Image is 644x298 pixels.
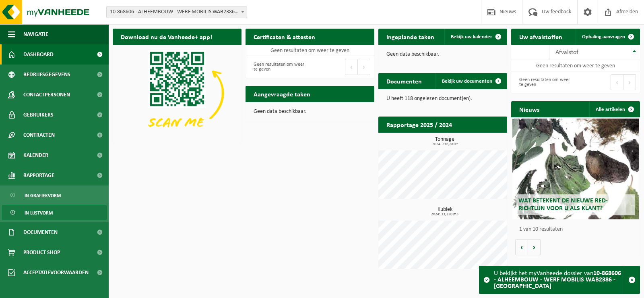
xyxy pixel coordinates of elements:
[589,101,639,117] a: Alle artikelen
[23,263,89,283] span: Acceptatievoorwaarden
[246,86,318,102] h2: Aangevraagde taken
[382,207,507,217] h3: Kubiek
[25,188,61,203] span: In grafiekvorm
[378,29,442,44] h2: Ingeplande taken
[451,34,492,40] span: Bekijk uw kalender
[512,119,639,219] a: Wat betekent de nieuwe RED-richtlijn voor u als klant?
[250,58,306,76] div: Geen resultaten om weer te geven
[113,29,220,44] h2: Download nu de Vanheede+ app!
[23,24,48,44] span: Navigatie
[23,65,70,85] span: Bedrijfsgegevens
[511,29,570,44] h2: Uw afvalstoffen
[576,29,639,45] a: Ophaling aanvragen
[378,117,460,132] h2: Rapportage 2025 / 2024
[246,45,374,56] td: Geen resultaten om weer te geven
[23,242,60,263] span: Product Shop
[494,266,624,294] div: U bekijkt het myVanheede dossier van
[23,105,54,125] span: Gebruikers
[611,74,623,90] button: Previous
[382,142,507,146] span: 2024: 216,810 t
[246,29,323,44] h2: Certificaten & attesten
[519,227,636,232] p: 1 van 10 resultaten
[106,6,247,18] span: 10-868606 - ALHEEMBOUW - WERF MOBILIS WAB2386 - ANDERLECHT
[582,34,625,40] span: Ophaling aanvragen
[23,222,58,242] span: Documenten
[345,59,358,75] button: Previous
[436,73,506,89] a: Bekijk uw documenten
[555,49,578,56] span: Afvalstof
[511,60,640,71] td: Geen resultaten om weer te geven
[358,59,370,75] button: Next
[386,96,499,102] p: U heeft 118 ongelezen document(en).
[23,85,70,105] span: Contactpersonen
[444,29,506,45] a: Bekijk uw kalender
[442,79,492,84] span: Bekijk uw documenten
[382,137,507,146] h3: Tonnage
[23,125,55,145] span: Contracten
[515,239,528,255] button: Vorige
[382,213,507,217] span: 2024: 33,220 m3
[511,101,547,117] h2: Nieuws
[528,239,541,255] button: Volgende
[23,145,48,165] span: Kalender
[515,73,572,91] div: Geen resultaten om weer te geven
[23,165,54,185] span: Rapportage
[25,205,53,221] span: In lijstvorm
[2,188,107,203] a: In grafiekvorm
[107,6,247,18] span: 10-868606 - ALHEEMBOUW - WERF MOBILIS WAB2386 - ANDERLECHT
[494,270,621,290] strong: 10-868606 - ALHEEMBOUW - WERF MOBILIS WAB2386 - [GEOGRAPHIC_DATA]
[23,44,54,65] span: Dashboard
[254,109,366,115] p: Geen data beschikbaar.
[386,52,499,57] p: Geen data beschikbaar.
[378,73,430,89] h2: Documenten
[447,132,506,148] a: Bekijk rapportage
[113,45,242,142] img: Download de VHEPlus App
[623,74,636,90] button: Next
[518,198,608,212] span: Wat betekent de nieuwe RED-richtlijn voor u als klant?
[2,205,107,220] a: In lijstvorm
